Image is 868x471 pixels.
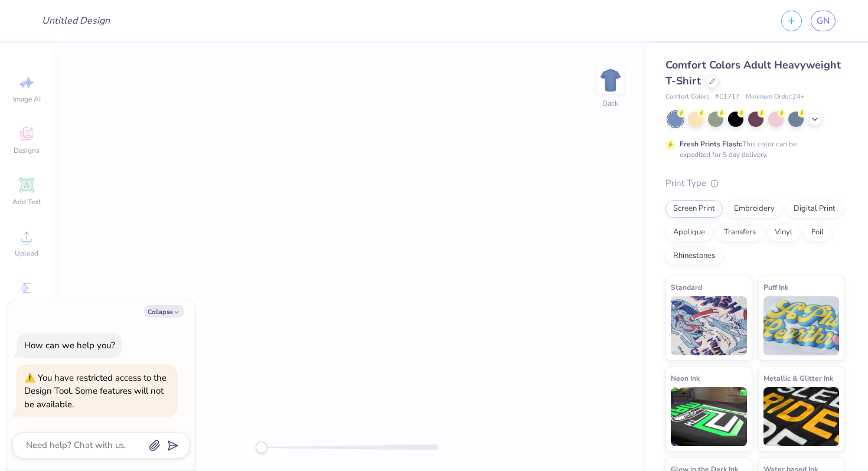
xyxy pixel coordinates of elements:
[665,200,723,218] div: Screen Print
[671,296,747,355] img: Standard
[24,372,167,410] div: You have restricted access to the Design Tool. Some features will not be available.
[716,224,763,241] div: Transfers
[715,92,740,102] span: # C1717
[786,200,843,218] div: Digital Print
[665,247,723,265] div: Rhinestones
[665,224,713,241] div: Applique
[32,9,119,32] input: Untitled Design
[763,387,840,446] img: Metallic & Glitter Ink
[763,281,788,293] span: Puff Ink
[767,224,800,241] div: Vinyl
[763,372,833,384] span: Metallic & Glitter Ink
[665,58,841,88] span: Comfort Colors Adult Heavyweight T-Shirt
[144,305,184,318] button: Collapse
[804,224,831,241] div: Foil
[599,68,622,92] img: Back
[671,281,702,293] span: Standard
[665,92,709,102] span: Comfort Colors
[665,176,844,190] div: Print Type
[811,11,836,31] a: GN
[680,139,825,160] div: This color can be expedited for 5 day delivery.
[671,387,747,446] img: Neon Ink
[763,296,840,355] img: Puff Ink
[726,200,782,218] div: Embroidery
[746,92,805,102] span: Minimum Order: 24 +
[671,372,700,384] span: Neon Ink
[24,339,115,351] div: How can we help you?
[603,98,618,109] div: Back
[680,139,742,149] strong: Fresh Prints Flash:
[817,14,830,28] span: GN
[256,441,267,453] div: Accessibility label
